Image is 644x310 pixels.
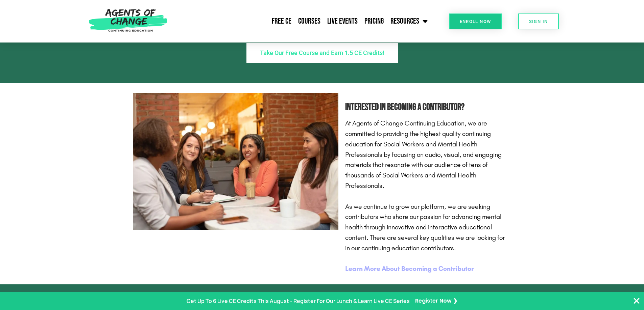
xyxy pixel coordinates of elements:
[260,50,384,56] span: Take Our Free Course and Earn 1.5 CE Credits!
[268,13,295,30] a: Free CE
[387,13,431,30] a: Resources
[345,266,474,272] a: Learn More About Becoming a Contributor
[345,202,506,252] span: As we continue to grow our platform, we are seeking contributors who share our passion for advanc...
[449,13,502,29] a: Enroll Now
[324,13,361,30] a: Live Events
[460,19,491,24] span: Enroll Now
[529,19,548,24] span: SIGN IN
[415,296,457,306] a: Register Now ❯
[295,13,324,30] a: Courses
[171,13,431,30] nav: Menu
[633,297,641,305] button: Close Banner
[518,13,559,29] a: SIGN IN
[187,296,410,306] p: Get Up To 6 Live CE Credits This August - Register For Our Lunch & Learn Live CE Series
[246,43,398,63] a: Take Our Free Course and Earn 1.5 CE Credits!
[361,13,387,30] a: Pricing
[345,119,503,190] span: At Agents of Change Continuing Education, we are committed to providing the highest quality conti...
[345,264,474,273] b: Learn More About Becoming a Contributor
[345,100,508,115] h2: Interested in Becoming a Contributor?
